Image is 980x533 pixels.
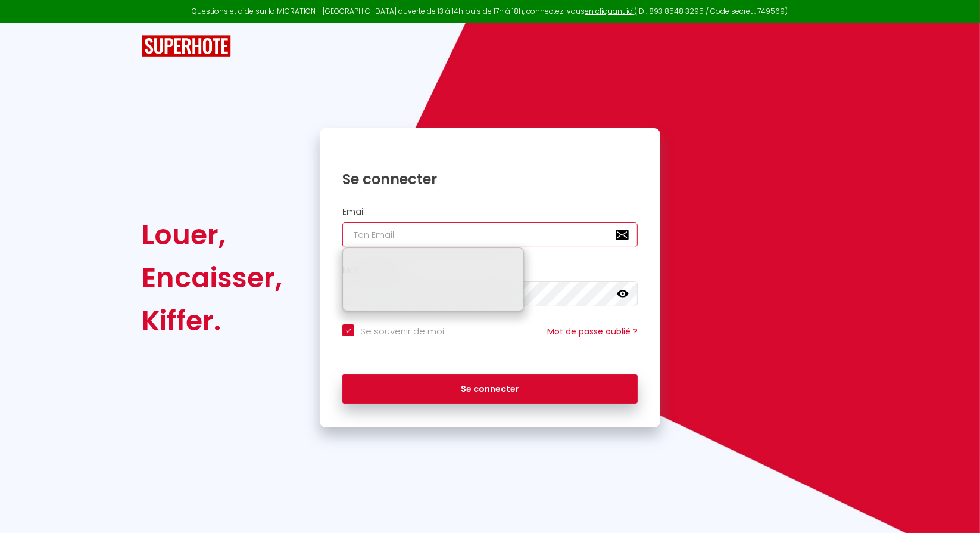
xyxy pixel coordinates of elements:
button: Se connecter [342,374,638,404]
div: Louer, [142,213,282,256]
div: Domaine [61,70,92,78]
div: Mots-clés [148,70,182,78]
h2: Email [342,207,638,217]
a: Mot de passe oublié ? [547,326,638,337]
div: Kiffer. [142,299,282,342]
h1: Se connecter [342,170,638,188]
img: website_grey.svg [19,31,29,41]
a: en cliquant ici [585,6,635,16]
input: Ton Email [342,222,638,247]
img: logo_orange.svg [19,19,29,29]
div: v 4.0.24 [33,19,58,29]
img: tab_domain_overview_orange.svg [48,69,58,79]
div: Encaisser, [142,256,282,299]
img: tab_keywords_by_traffic_grey.svg [135,69,145,79]
img: SuperHote logo [142,35,231,57]
div: Domaine: [DOMAIN_NAME] [31,31,135,41]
